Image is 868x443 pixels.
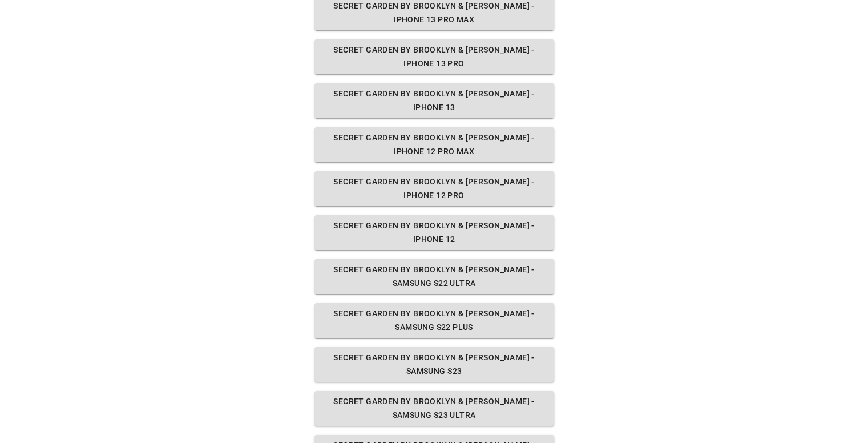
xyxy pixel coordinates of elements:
[314,171,554,206] button: Secret Garden by Brooklyn & [PERSON_NAME] - iPhone 12 Pro
[314,259,554,294] button: Secret Garden by Brooklyn & [PERSON_NAME] - Samsung S22 Ultra
[314,391,554,426] button: Secret Garden by Brooklyn & [PERSON_NAME] - Samsung S23 Ultra
[314,127,554,162] button: Secret Garden by Brooklyn & [PERSON_NAME] - iPhone 12 Pro Max
[314,347,554,382] button: Secret Garden by Brooklyn & [PERSON_NAME] - Samsung S23
[314,83,554,118] button: Secret Garden by Brooklyn & [PERSON_NAME] - iPhone 13
[314,39,554,74] button: Secret Garden by Brooklyn & [PERSON_NAME] - iPhone 13 Pro
[314,215,554,250] button: Secret Garden by Brooklyn & [PERSON_NAME] - iPhone 12
[314,303,554,338] button: Secret Garden by Brooklyn & [PERSON_NAME] - Samsung S22 Plus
